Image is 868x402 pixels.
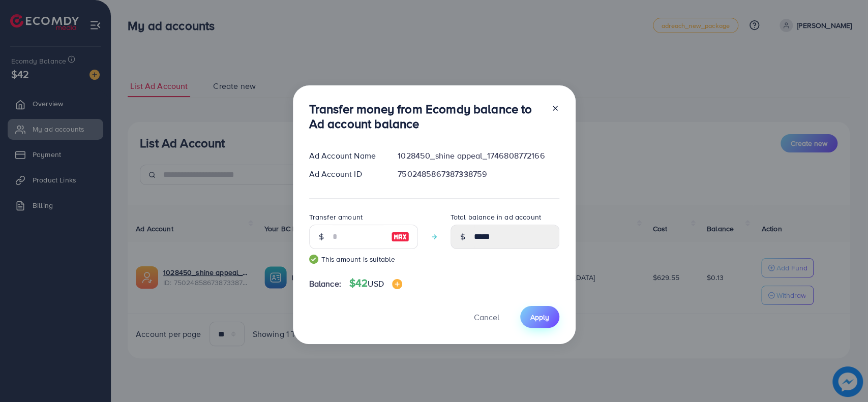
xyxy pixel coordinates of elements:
[309,255,318,264] img: guide
[349,277,402,290] h4: $42
[309,254,418,264] small: This amount is suitable
[474,312,499,323] span: Cancel
[368,278,383,289] span: USD
[392,279,402,289] img: image
[451,212,541,222] label: Total balance in ad account
[301,150,390,162] div: Ad Account Name
[391,231,409,243] img: image
[301,168,390,180] div: Ad Account ID
[390,150,567,162] div: 1028450_shine appeal_1746808772166
[309,212,363,222] label: Transfer amount
[390,168,567,180] div: 7502485867387338759
[530,312,549,322] span: Apply
[309,278,341,290] span: Balance:
[309,102,543,131] h3: Transfer money from Ecomdy balance to Ad account balance
[461,306,512,328] button: Cancel
[520,306,559,328] button: Apply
